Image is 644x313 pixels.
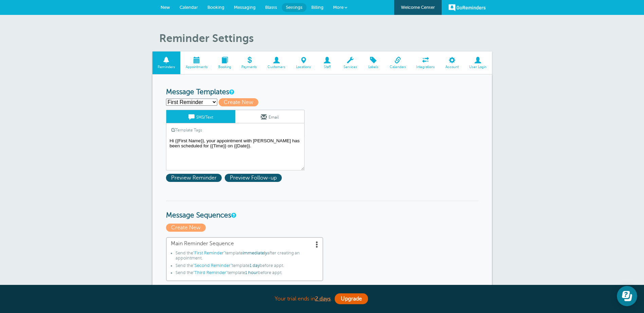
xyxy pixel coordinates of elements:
span: Billing [311,5,324,10]
span: User Login [467,65,489,69]
span: Labels [366,65,381,69]
a: Preview Follow-up [225,175,283,181]
h3: Message Sequences [166,201,478,220]
span: Customers [266,65,288,69]
a: Labels [362,51,384,74]
li: Send the template after creating an appointment. [176,251,318,263]
a: Upgrade [335,293,368,304]
span: Booking [207,5,224,10]
span: Payments [240,65,259,69]
span: More [333,5,344,10]
span: Account [444,65,461,69]
a: This is the wording for your reminder and follow-up messages. You can create multiple templates i... [229,90,233,94]
a: Appointments [180,51,213,74]
span: Main Reminder Sequence [171,241,318,247]
span: Calendar [180,5,198,10]
h1: Reminder Settings [159,32,492,45]
span: Preview Reminder [166,174,222,182]
span: Messaging [234,5,256,10]
span: Create New [219,98,258,106]
a: Locations [291,51,316,74]
span: Booking [216,65,233,69]
a: SMS/Text [166,110,235,123]
span: Preview Follow-up [225,174,282,182]
iframe: Resource center [617,286,637,306]
a: Preview Reminder [166,175,225,181]
span: 1 hour [245,270,258,275]
a: Main Reminder Sequence Send the"First Reminder"templateimmediatelyafter creating an appointment.S... [166,237,323,281]
span: 1 day [250,263,260,268]
span: Reminders [156,65,177,69]
a: Services [338,51,362,74]
div: Your trial ends in . [152,292,492,306]
span: "Second Reminder" [193,263,232,268]
span: Staff [319,65,335,69]
span: Appointments [184,65,209,69]
span: Integrations [415,65,437,69]
span: Settings [286,5,302,10]
span: "First Reminder" [193,251,225,255]
a: Customers [262,51,291,74]
a: Email [235,110,304,123]
a: Booking [213,51,236,74]
span: Calendars [388,65,408,69]
span: Locations [294,65,313,69]
a: Create New [166,225,207,231]
span: New [161,5,170,10]
a: Template Tags [166,123,207,137]
a: Settings [282,3,307,12]
a: Create New [219,99,261,105]
textarea: Hi {{First Name}}, your appointment with [PERSON_NAME] has been scheduled for {{Time}} on {{Date}}. [166,137,305,170]
a: Integrations [411,51,440,74]
span: immediately [243,251,267,255]
a: 2 days [315,296,331,302]
a: Calendars [384,51,411,74]
span: Services [342,65,359,69]
a: Payments [236,51,262,74]
a: Staff [316,51,338,74]
li: Send the template before appt. [176,263,318,271]
a: User Login [464,51,492,74]
a: Account [440,51,464,74]
span: Blasts [265,5,277,10]
h3: Message Templates [166,88,478,97]
li: Send the template before appt. [176,270,318,278]
span: Create New [166,224,206,232]
span: "Third Reminder" [193,270,227,275]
